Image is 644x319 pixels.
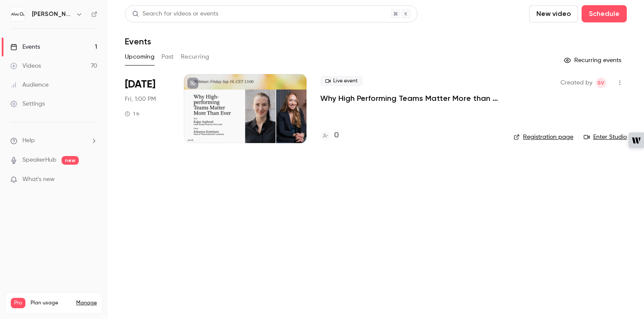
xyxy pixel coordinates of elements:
button: Past [161,50,174,64]
a: SpeakerHub [22,156,56,165]
div: Search for videos or events [132,9,218,19]
span: new [62,156,79,165]
span: SV [598,78,604,88]
div: Videos [10,62,41,70]
button: Recurring events [560,53,627,67]
div: Audience [10,81,49,89]
span: What's new [22,175,55,184]
button: New video [529,5,578,22]
span: Help [22,136,35,145]
button: Recurring [181,50,210,64]
a: Manage [76,300,97,306]
iframe: Noticeable Trigger [87,176,97,184]
span: [DATE] [125,78,155,91]
h6: [PERSON_NAME] Labs [32,10,72,19]
span: Sara Vinell [596,78,606,88]
a: Registration page [514,133,573,141]
a: Why High Performing Teams Matter More than Ever [320,93,500,103]
h4: 0 [334,130,339,141]
img: Alva Labs [11,7,25,21]
a: 0 [320,130,339,141]
span: Fri, 1:00 PM [125,95,156,103]
span: Created by [560,78,592,88]
div: Events [10,43,40,51]
a: Enter Studio [584,133,627,141]
h1: Events [125,36,151,47]
div: Settings [10,100,45,108]
span: Live event [320,76,363,86]
button: Schedule [582,5,627,22]
span: Plan usage [31,300,71,306]
li: help-dropdown-opener [10,136,97,145]
div: 1 h [125,110,139,117]
button: Upcoming [125,50,155,64]
div: Sep 19 Fri, 1:00 PM (Europe/Stockholm) [125,74,170,143]
span: Pro [11,298,25,308]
